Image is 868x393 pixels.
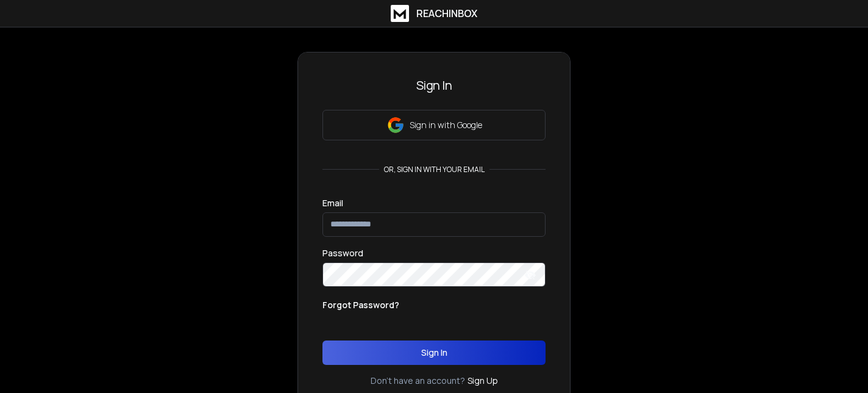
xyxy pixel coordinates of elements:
[322,110,546,140] button: Sign in with Google
[322,299,399,311] p: Forgot Password?
[391,5,477,22] a: ReachInbox
[416,6,477,21] h1: ReachInbox
[410,119,482,131] p: Sign in with Google
[468,375,498,387] a: Sign Up
[322,77,546,94] h3: Sign In
[371,375,465,387] p: Don't have an account?
[322,249,363,258] label: Password
[322,199,343,207] label: Email
[379,165,489,175] p: or, sign in with your email
[322,341,546,365] button: Sign In
[391,5,409,22] img: logo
